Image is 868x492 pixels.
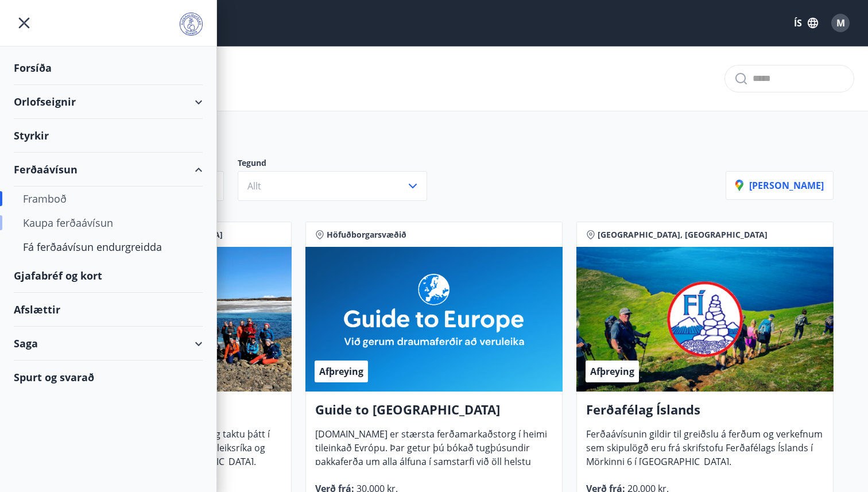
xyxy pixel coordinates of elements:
[735,179,824,192] p: [PERSON_NAME]
[14,85,203,119] div: Orlofseignir
[827,9,854,37] button: M
[247,180,261,192] span: Allt
[14,259,203,293] div: Gjafabréf og kort
[598,229,768,241] span: [GEOGRAPHIC_DATA], [GEOGRAPHIC_DATA]
[319,365,363,378] span: Afþreying
[14,327,203,361] div: Saga
[14,13,34,33] button: menu
[23,235,193,259] div: Fá ferðaávísun endurgreidda
[327,229,406,241] span: Höfuðborgarsvæðið
[586,428,823,477] span: Ferðaávísunin gildir til greiðslu á ferðum og verkefnum sem skipulögð eru frá skrifstofu Ferðafél...
[14,361,203,394] div: Spurt og svarað
[238,157,441,171] p: Tegund
[23,187,193,211] div: Framboð
[726,171,834,200] button: [PERSON_NAME]
[14,293,203,327] div: Afslættir
[14,119,203,153] div: Styrkir
[14,153,203,187] div: Ferðaávísun
[180,13,203,36] img: union_logo
[238,171,427,201] button: Allt
[590,365,634,378] span: Afþreying
[836,17,845,29] span: M
[788,13,824,33] button: ÍS
[14,51,203,85] div: Forsíða
[315,401,553,427] h4: Guide to [GEOGRAPHIC_DATA]
[23,211,193,235] div: Kaupa ferðaávísun
[586,401,824,427] h4: Ferðafélag Íslands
